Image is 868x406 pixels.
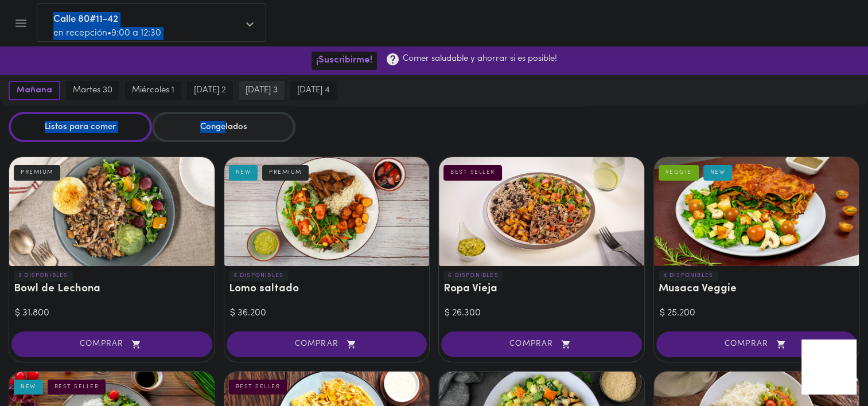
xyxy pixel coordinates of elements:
[246,85,278,96] span: [DATE] 3
[224,157,430,266] div: Lomo saltado
[11,331,212,357] button: COMPRAR
[227,331,427,357] button: COMPRAR
[443,271,503,281] p: 6 DISPONIBLES
[229,165,258,180] div: NEW
[9,157,215,266] div: Bowl de Lechona
[132,85,174,96] span: miércoles 1
[15,307,209,320] div: $ 31.800
[26,339,198,349] span: COMPRAR
[456,339,628,349] span: COMPRAR
[9,81,60,100] button: mañana
[14,271,73,281] p: 3 DISPONIBLES
[703,165,733,180] div: NEW
[229,283,425,295] h3: Lomo saltado
[403,53,557,65] p: Comer saludable y ahorrar si es posible!
[53,12,238,27] span: Calle 80#11-42
[443,165,502,180] div: BEST SELLER
[445,307,639,320] div: $ 26.300
[659,283,855,295] h3: Musaca Veggie
[152,112,295,142] div: Congelados
[801,339,857,395] iframe: Messagebird Livechat Widget
[660,307,854,320] div: $ 25.200
[187,81,233,100] button: [DATE] 2
[241,339,413,349] span: COMPRAR
[9,112,152,142] div: Listos para comer
[73,85,112,96] span: martes 30
[312,52,377,69] button: ¡Suscribirme!
[14,165,60,180] div: PREMIUM
[7,9,35,37] button: Menu
[441,331,642,357] button: COMPRAR
[443,283,640,295] h3: Ropa Vieja
[659,165,699,180] div: VEGGIE
[125,81,181,100] button: miércoles 1
[671,339,843,349] span: COMPRAR
[194,85,226,96] span: [DATE] 2
[239,81,285,100] button: [DATE] 3
[14,380,43,395] div: NEW
[14,283,210,295] h3: Bowl de Lechona
[48,380,106,395] div: BEST SELLER
[229,380,287,395] div: BEST SELLER
[229,271,289,281] p: 4 DISPONIBLES
[290,81,337,100] button: [DATE] 4
[66,81,119,100] button: martes 30
[659,271,718,281] p: 4 DISPONIBLES
[17,85,52,96] span: mañana
[53,29,161,38] span: en recepción • 9:00 a 12:30
[297,85,330,96] span: [DATE] 4
[316,55,372,66] span: ¡Suscribirme!
[439,157,644,266] div: Ropa Vieja
[262,165,309,180] div: PREMIUM
[654,157,859,266] div: Musaca Veggie
[656,331,857,357] button: COMPRAR
[230,307,424,320] div: $ 36.200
